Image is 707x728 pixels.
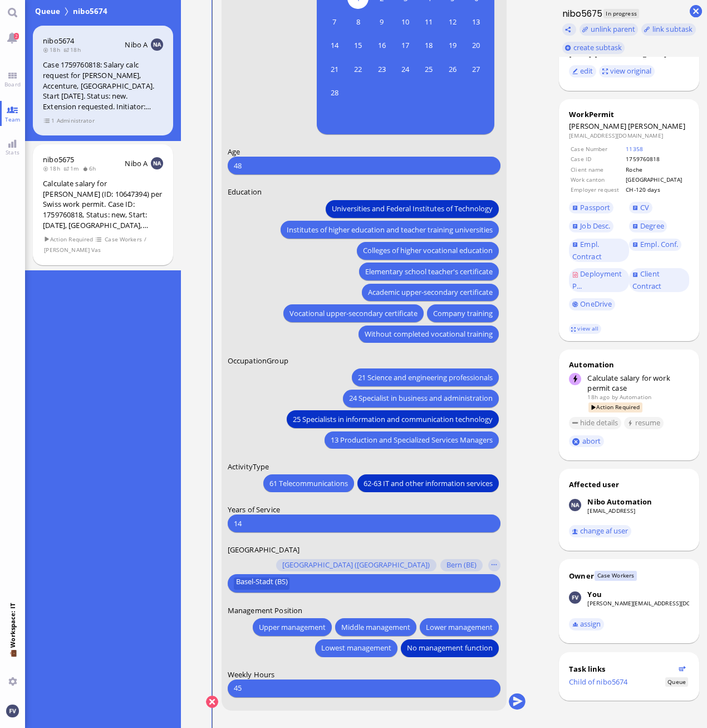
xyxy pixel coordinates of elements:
span: 27 [465,59,487,80]
a: Client Contract [629,268,689,292]
button: abort [569,435,604,447]
button: February 17, 1977 [394,34,417,57]
button: February 16, 1977 [370,34,393,57]
div: Affected user [569,479,619,489]
span: 18 [418,35,439,56]
span: 24 [395,59,416,80]
span: view 1 items [44,116,55,125]
a: Passport [569,202,613,214]
button: 13 Production and Specialized Services Managers [325,431,499,449]
span: link subtask [652,24,693,34]
td: Client name [570,165,624,174]
button: Universities and Federal Institutes of Technology [326,200,499,218]
div: Calculate salary for work permit case [587,373,689,393]
button: Institutes of higher education and teacher training universities [281,221,499,239]
span: Queue [33,6,62,17]
img: NA [151,157,163,169]
span: 24 Specialist in business and administration [349,392,493,404]
span: 21 Science and engineering professionals [358,372,493,384]
div: Nibo Automation [587,497,652,507]
span: 28 [324,82,345,104]
span: Empl. Contract [572,239,602,261]
span: 10 [395,12,416,33]
span: 1m [63,164,82,172]
span: Academic upper-secondary certificate [368,287,493,298]
span: 26 [442,59,463,80]
span: [GEOGRAPHIC_DATA] [228,545,300,555]
span: Case Workers [105,235,143,244]
button: [GEOGRAPHIC_DATA] ([GEOGRAPHIC_DATA]) [276,559,436,571]
button: Without completed vocational training [359,326,499,343]
a: Empl. Conf. [629,239,681,251]
button: February 27, 1977 [464,57,488,81]
button: Colleges of higher vocational education [357,242,499,260]
span: Deployment P... [572,269,622,291]
div: Owner [569,571,594,581]
span: nibo5674 [43,36,74,46]
button: Copy ticket nibo5675 link to clipboard [562,23,577,36]
button: hide details [569,417,621,429]
span: Colleges of higher vocational education [363,245,493,256]
button: Cancel [206,696,218,708]
button: February 21, 1977 [323,57,346,81]
span: ActivityType [228,462,269,472]
button: February 15, 1977 [346,34,370,57]
span: [PERSON_NAME] Vas [44,245,102,255]
span: Administrator [56,116,95,125]
button: view original [599,65,655,77]
img: NA [151,38,163,51]
button: 61 Telecommunications [263,474,354,492]
span: Vocational upper-secondary certificate [289,308,418,319]
div: Case 1759760818: Salary calc request for [PERSON_NAME], Accenture, [GEOGRAPHIC_DATA]. Start [DATE... [43,60,163,111]
button: 25 Specialists in information and communication technology [287,410,499,428]
span: Lowest management [321,642,391,654]
span: Case Workers [595,571,636,580]
a: Deployment P... [569,268,629,292]
span: Action Required [44,235,94,244]
span: 18h [63,46,84,54]
button: February 12, 1977 [441,10,464,33]
img: You [569,591,581,604]
span: Institutes of higher education and teacher training universities [287,224,493,236]
img: Nibo Automation [569,499,581,511]
div: WorkPermit [569,109,689,119]
span: Nibo A [125,158,148,168]
span: 2 [14,33,19,40]
task-group-action-menu: link subtask [641,23,696,36]
button: February 26, 1977 [441,57,464,81]
span: In progress [603,9,639,18]
span: 17 [395,35,416,56]
a: Job Desc. [569,220,613,232]
td: CH-120 days [625,185,688,194]
a: OneDrive [569,298,615,310]
span: Middle management [341,622,410,633]
span: Age [228,147,240,157]
button: assign [569,618,604,630]
span: 23 [371,59,392,80]
button: No management function [401,639,499,657]
span: Team [2,115,23,123]
span: 19 [442,35,463,56]
span: Basel-Stadt (BS) [236,577,288,590]
span: automation@bluelakelegal.com [620,393,651,401]
button: February 19, 1977 [441,34,464,57]
span: Status [665,677,688,687]
button: Elementary school teacher's certificate [359,263,499,280]
button: February 14, 1977 [323,34,346,57]
a: nibo5675 [43,154,74,164]
div: You [587,589,601,599]
button: Lowest management [315,639,397,657]
button: February 28, 1977 [323,81,346,105]
a: [EMAIL_ADDRESS] [587,507,635,515]
span: 9 [371,12,392,33]
button: February 11, 1977 [417,10,440,33]
h1: nibo5675 [559,7,603,20]
button: Basel-Stadt (BS) [234,577,289,590]
button: 24 Specialist in business and administration [343,390,499,407]
span: 25 Specialists in information and communication technology [293,414,493,425]
button: February 10, 1977 [394,10,417,33]
span: Years of Service [228,504,280,515]
button: create subtask [562,42,625,54]
td: Case Number [570,144,624,153]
